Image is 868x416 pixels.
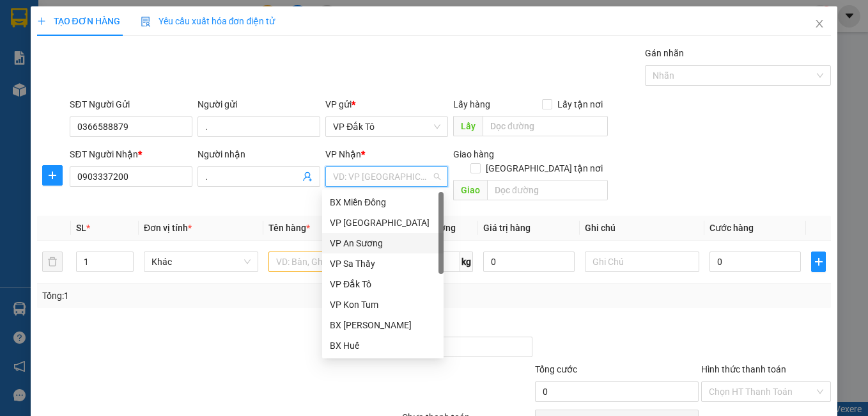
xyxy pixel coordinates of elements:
[42,289,336,303] div: Tổng: 1
[151,252,251,271] span: Khác
[37,16,120,26] span: TẠO ĐƠN HÀNG
[268,223,310,233] span: Tên hàng
[330,216,436,230] div: VP [GEOGRAPHIC_DATA]
[585,252,699,272] input: Ghi Chú
[325,149,361,159] span: VP Nhận
[42,165,63,186] button: plus
[322,192,444,212] div: BX Miền Đông
[141,16,275,26] span: Yêu cầu xuất hóa đơn điện tử
[802,6,837,42] button: Close
[552,97,608,111] span: Lấy tận nơi
[330,318,436,332] div: BX [PERSON_NAME]
[453,116,483,136] span: Lấy
[814,19,825,29] span: close
[70,147,192,161] div: SĐT Người Nhận
[322,233,444,253] div: VP An Sương
[645,48,684,58] label: Gán nhãn
[322,335,444,356] div: BX Huế
[330,298,436,312] div: VP Kon Tum
[322,212,444,233] div: VP Đà Nẵng
[460,252,473,272] span: kg
[268,252,383,272] input: VD: Bàn, Ghế
[580,216,704,241] th: Ghi chú
[330,236,436,250] div: VP An Sương
[330,195,436,209] div: BX Miền Đông
[812,257,825,267] span: plus
[70,97,192,111] div: SĐT Người Gửi
[535,364,577,374] span: Tổng cước
[325,97,448,111] div: VP gửi
[483,116,608,136] input: Dọc đường
[330,277,436,291] div: VP Đắk Tô
[322,294,444,315] div: VP Kon Tum
[811,252,826,272] button: plus
[453,180,487,200] span: Giao
[198,147,320,161] div: Người nhận
[322,315,444,335] div: BX Phạm Văn Đồng
[481,161,608,175] span: [GEOGRAPHIC_DATA] tận nơi
[330,339,436,353] div: BX Huế
[42,252,63,272] button: delete
[141,17,151,27] img: icon
[198,97,320,111] div: Người gửi
[330,257,436,271] div: VP Sa Thầy
[701,364,786,374] label: Hình thức thanh toán
[43,170,62,180] span: plus
[37,17,46,26] span: plus
[453,99,490,109] span: Lấy hàng
[483,252,575,272] input: 0
[483,223,531,233] span: Giá trị hàng
[144,223,192,233] span: Đơn vị tính
[322,274,444,294] div: VP Đắk Tô
[453,149,494,159] span: Giao hàng
[322,253,444,274] div: VP Sa Thầy
[76,223,86,233] span: SL
[709,223,754,233] span: Cước hàng
[333,117,440,136] span: VP Đắk Tô
[302,172,313,182] span: user-add
[487,180,608,200] input: Dọc đường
